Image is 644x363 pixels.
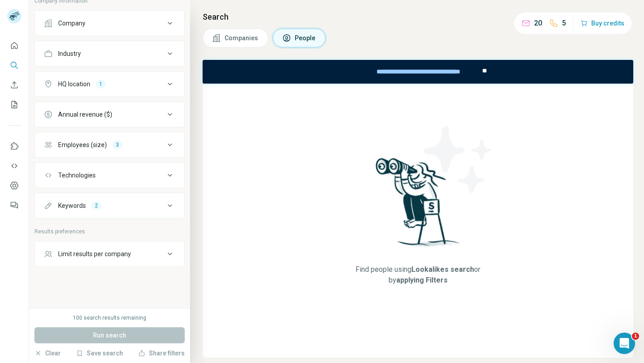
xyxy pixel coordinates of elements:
[7,97,21,113] button: My lists
[58,249,131,258] div: Limit results per company
[96,80,106,88] div: 1
[35,73,184,95] button: HQ location1
[7,77,21,93] button: Enrich CSV
[203,60,633,84] iframe: Banner
[632,333,639,340] span: 1
[35,195,184,216] button: Keywords2
[7,38,21,54] button: Quick start
[418,119,499,200] img: Surfe Illustration - Stars
[7,177,21,194] button: Dashboard
[562,18,566,29] p: 5
[91,202,102,210] div: 2
[35,243,184,265] button: Limit results per company
[411,265,474,274] span: Lookalikes search
[58,171,96,180] div: Technologies
[7,138,21,154] button: Use Surfe on LinkedIn
[58,19,85,28] div: Company
[396,276,448,284] span: applying Filters
[35,165,184,186] button: Technologies
[58,140,107,149] div: Employees (size)
[112,141,123,149] div: 3
[35,13,184,34] button: Company
[35,104,184,125] button: Annual revenue ($)
[58,110,112,119] div: Annual revenue ($)
[76,349,123,358] button: Save search
[58,80,90,89] div: HQ location
[7,158,21,174] button: Use Surfe API
[614,333,635,354] iframe: Intercom live chat
[58,201,86,210] div: Keywords
[225,34,259,42] span: Companies
[346,264,491,286] span: Find people using or by
[34,228,185,236] p: Results preferences
[7,57,21,73] button: Search
[58,49,81,58] div: Industry
[35,43,184,64] button: Industry
[295,34,316,42] span: People
[35,134,184,156] button: Employees (size)3
[534,18,542,29] p: 20
[203,11,633,23] h4: Search
[372,156,465,255] img: Surfe Illustration - Woman searching with binoculars
[580,17,624,30] button: Buy credits
[73,314,146,322] div: 100 search results remaining
[34,349,61,358] button: Clear
[138,349,185,358] button: Share filters
[7,197,21,213] button: Feedback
